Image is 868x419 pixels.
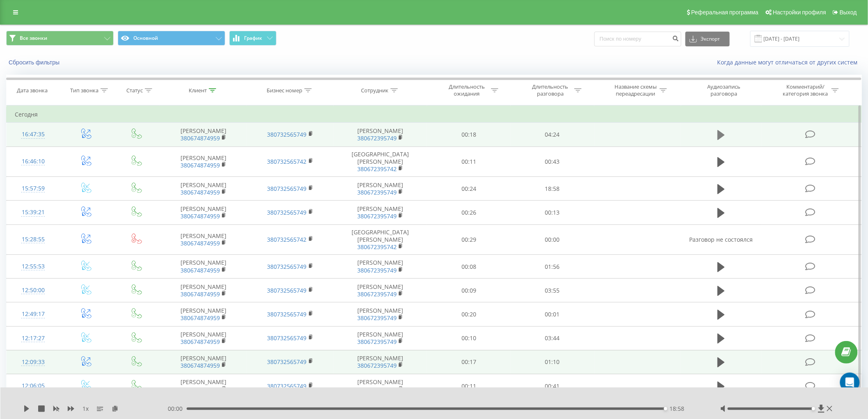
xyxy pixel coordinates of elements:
a: 380674874959 [180,290,220,298]
a: 380672395742 [357,243,397,251]
a: 380672395749 [357,314,397,322]
td: 00:24 [427,177,511,201]
td: [PERSON_NAME] [333,279,427,302]
a: 380674874959 [180,161,220,169]
a: 380674874959 [180,239,220,247]
td: [GEOGRAPHIC_DATA] [PERSON_NAME] [333,224,427,255]
td: 00:11 [427,374,511,398]
td: [PERSON_NAME] [333,302,427,326]
div: 15:28:55 [15,231,52,247]
td: 00:01 [511,302,594,326]
div: 16:47:35 [15,126,52,142]
a: 380672395749 [357,362,397,369]
a: 380672395749 [357,338,397,346]
a: 380732565749 [267,185,307,192]
div: Комментарий/категория звонка [781,83,829,97]
td: 04:24 [511,123,594,147]
div: Accessibility label [664,407,667,410]
td: 00:13 [511,201,594,224]
button: Экспорт [685,32,730,46]
span: Разговор не состоялся [689,236,753,243]
td: [PERSON_NAME] [333,374,427,398]
a: 380672395749 [357,188,397,196]
a: 380672395749 [357,386,397,394]
td: [PERSON_NAME] [333,255,427,279]
td: 00:09 [427,279,511,302]
td: [GEOGRAPHIC_DATA] [PERSON_NAME] [333,147,427,177]
a: 380674874959 [180,314,220,322]
div: Статус [126,87,143,94]
span: 18:58 [669,405,684,413]
a: 380672395749 [357,134,397,142]
span: Настройки профиля [773,9,826,16]
a: 380672395749 [357,212,397,220]
a: 380732565749 [267,310,307,318]
div: Accessibility label [812,407,815,410]
div: 12:49:17 [15,306,52,322]
td: 00:43 [511,147,594,177]
td: Сегодня [7,106,862,123]
div: Название схемы переадресации [614,83,658,97]
a: 380674874959 [180,386,220,394]
div: Аудиозапись разговора [697,83,751,97]
a: 380674874959 [180,362,220,369]
div: Open Intercom Messenger [840,373,860,392]
a: 380732565749 [267,382,307,390]
span: 00:00 [168,405,187,413]
td: [PERSON_NAME] [160,374,247,398]
td: [PERSON_NAME] [160,147,247,177]
td: 01:56 [511,255,594,279]
button: Основной [118,31,225,46]
a: 380732565749 [267,358,307,366]
a: 380732565742 [267,158,307,165]
td: [PERSON_NAME] [160,177,247,201]
td: 03:55 [511,279,594,302]
td: [PERSON_NAME] [160,255,247,279]
button: Сбросить фильтры [6,59,64,66]
a: 380672395749 [357,290,397,298]
td: 00:17 [427,350,511,374]
a: 380732565749 [267,263,307,270]
td: [PERSON_NAME] [333,350,427,374]
td: 00:00 [511,224,594,255]
span: Все звонки [20,35,47,41]
td: 00:08 [427,255,511,279]
a: 380732565749 [267,208,307,216]
div: 12:50:00 [15,282,52,298]
a: 380732565742 [267,236,307,243]
div: 12:06:05 [15,378,52,394]
button: График [229,31,276,46]
button: Все звонки [6,31,114,46]
div: Бизнес номер [267,87,302,94]
div: Тип звонка [70,87,98,94]
input: Поиск по номеру [594,32,681,46]
td: 00:20 [427,302,511,326]
td: 00:41 [511,374,594,398]
td: [PERSON_NAME] [160,326,247,350]
a: 380732565749 [267,286,307,294]
td: 03:44 [511,326,594,350]
a: 380674874959 [180,134,220,142]
td: 00:26 [427,201,511,224]
div: 12:55:53 [15,259,52,275]
td: 01:10 [511,350,594,374]
span: График [244,35,263,41]
div: 12:09:33 [15,354,52,370]
td: [PERSON_NAME] [333,177,427,201]
td: 00:10 [427,326,511,350]
div: Длительность разговора [528,83,572,97]
a: 380672395749 [357,266,397,274]
div: 12:17:27 [15,330,52,346]
span: 1 x [82,405,89,413]
td: [PERSON_NAME] [160,201,247,224]
a: 380672395742 [357,165,397,173]
td: [PERSON_NAME] [160,350,247,374]
td: 00:18 [427,123,511,147]
div: Длительность ожидания [445,83,489,97]
div: 16:46:10 [15,153,52,169]
a: 380732565749 [267,334,307,342]
a: 380674874959 [180,338,220,346]
span: Реферальная программа [691,9,758,16]
td: [PERSON_NAME] [160,123,247,147]
td: 00:29 [427,224,511,255]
